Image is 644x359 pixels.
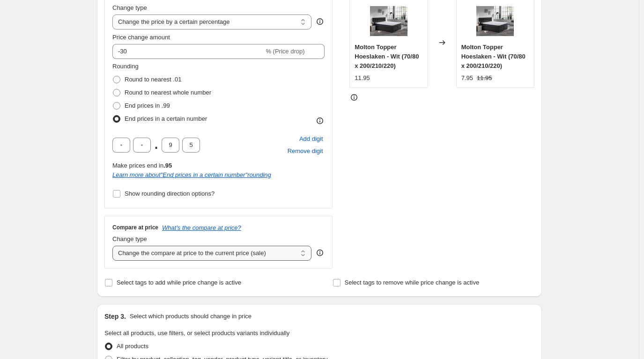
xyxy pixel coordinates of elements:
[112,171,271,178] a: Learn more about"End prices in a certain number"rounding
[370,2,407,40] img: 8718924902271_80x.jpg
[112,235,147,242] span: Change type
[125,89,211,96] span: Round to nearest whole number
[345,279,480,286] span: Select tags to remove while price change is active
[112,4,147,11] span: Change type
[104,330,289,337] span: Select all products, use filters, or select products variants individually
[461,73,473,83] div: 7.95
[299,134,323,144] span: Add digit
[162,138,179,153] input: ﹡
[112,34,170,41] span: Price change amount
[117,343,148,350] span: All products
[266,48,304,55] span: % (Price drop)
[112,162,172,169] span: Make prices end in
[298,133,325,145] button: Add placeholder
[154,138,159,153] span: .
[125,190,215,197] span: Show rounding direction options?
[163,162,172,169] b: .95
[476,2,514,40] img: 8718924902271_80x.jpg
[461,44,526,69] span: Molton Topper Hoeslaken - Wit (70/80 x 200/210/220)
[112,63,139,70] span: Rounding
[355,73,370,83] div: 11.95
[355,44,419,69] span: Molton Topper Hoeslaken - Wit (70/80 x 200/210/220)
[315,248,325,257] div: help
[117,279,241,286] span: Select tags to add while price change is active
[125,115,207,122] span: End prices in a certain number
[286,145,325,157] button: Remove placeholder
[104,312,126,321] h2: Step 3.
[288,147,323,156] span: Remove digit
[125,76,181,83] span: Round to nearest .01
[162,224,241,231] button: What's the compare at price?
[112,171,271,178] i: Learn more about " End prices in a certain number " rounding
[112,224,158,231] h3: Compare at price
[315,17,325,26] div: help
[112,138,130,153] input: ﹡
[477,73,492,83] strike: 11.95
[133,138,151,153] input: ﹡
[112,44,264,59] input: -15
[130,312,252,321] p: Select which products should change in price
[125,102,170,109] span: End prices in .99
[182,138,200,153] input: ﹡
